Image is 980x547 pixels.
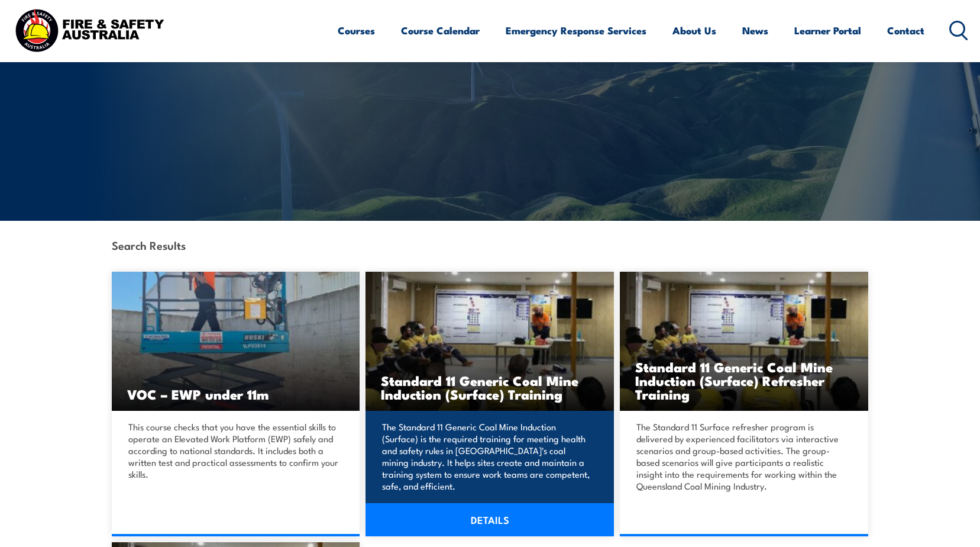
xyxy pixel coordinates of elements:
[112,272,360,411] img: VOC – EWP under 11m
[742,15,768,46] a: News
[128,421,340,480] p: This course checks that you have the essential skills to operate an Elevated Work Platform (EWP) ...
[620,272,868,411] a: Standard 11 Generic Coal Mine Induction (Surface) Refresher Training
[635,360,853,401] h3: Standard 11 Generic Coal Mine Induction (Surface) Refresher Training
[636,421,848,492] p: The Standard 11 Surface refresher program is delivered by experienced facilitators via interactiv...
[672,15,716,46] a: About Us
[366,272,614,411] a: Standard 11 Generic Coal Mine Induction (Surface) Training
[366,503,614,536] a: DETAILS
[794,15,861,46] a: Learner Portal
[382,421,594,492] p: The Standard 11 Generic Coal Mine Induction (Surface) is the required training for meeting health...
[366,272,614,411] img: Standard 11 Generic Coal Mine Induction (Surface) TRAINING (1)
[338,15,375,46] a: Courses
[887,15,924,46] a: Contact
[127,387,345,401] h3: VOC – EWP under 11m
[620,272,868,411] img: Standard 11 Generic Coal Mine Induction (Surface) TRAINING (1)
[506,15,646,46] a: Emergency Response Services
[381,374,599,401] h3: Standard 11 Generic Coal Mine Induction (Surface) Training
[401,15,480,46] a: Course Calendar
[112,237,186,253] strong: Search Results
